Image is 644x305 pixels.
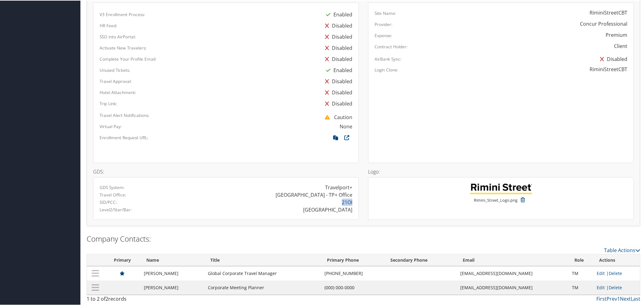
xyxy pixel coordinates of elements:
h2: Company Contacts: [87,233,640,243]
label: Enrollment Request URL: [100,134,148,140]
td: TM [569,266,594,280]
div: [GEOGRAPHIC_DATA] [303,205,352,213]
a: Next [620,295,631,302]
label: GDS System: [100,184,125,190]
span: 2 [105,295,108,302]
label: Level2/Star/Bar: [100,206,132,212]
div: Enabled [323,64,352,75]
label: Provider: [375,21,393,27]
label: Trip Link: [100,100,117,106]
label: HR Feed: [100,22,117,28]
label: Site Name: [375,10,396,16]
label: SID/PCC: [100,199,117,205]
label: Login Clone: [375,66,398,72]
div: 21OI [342,198,352,205]
div: Travelport+ [325,183,352,191]
td: | [594,266,640,280]
th: Title [205,254,321,266]
label: Virtual Pay: [100,123,122,129]
div: None [340,122,352,130]
div: Disabled [322,19,352,31]
div: Disabled [322,75,352,86]
div: [GEOGRAPHIC_DATA] - TP+ Office [276,191,352,198]
div: Concur Professional [580,19,627,27]
td: TM [569,280,594,294]
div: 1 to 2 of records [87,294,218,305]
label: Contract Holder: [375,43,408,49]
th: Role [569,254,594,266]
a: First [596,295,607,302]
label: Travel Approval: [100,78,132,84]
th: Primary Phone [321,254,385,266]
div: Disabled [322,53,352,64]
a: Prev [607,295,617,302]
a: Edit [597,284,605,290]
a: Delete [609,270,622,276]
label: Complete Your Profile Email: [100,55,157,62]
label: Activate New Travelers: [100,44,147,50]
td: | [594,280,640,294]
th: Email [457,254,569,266]
h4: GDS: [93,169,359,174]
label: Travel Alert Notifications: [100,112,149,118]
a: Delete [609,284,622,290]
td: [EMAIL_ADDRESS][DOMAIN_NAME] [457,280,569,294]
td: [EMAIL_ADDRESS][DOMAIN_NAME] [457,266,569,280]
label: AirBank Sync: [375,55,401,62]
div: Disabled [322,31,352,42]
th: Actions [594,254,640,266]
a: 1 [617,295,620,302]
a: Edit [597,270,605,276]
a: Table Actions [604,246,640,253]
div: Client [614,42,627,49]
td: [PERSON_NAME] [141,280,205,294]
td: [PERSON_NAME] [141,266,205,280]
label: Travel Office: [100,191,126,197]
a: Last [631,295,640,302]
th: Secondary Phone [385,254,457,266]
div: Disabled [322,86,352,97]
label: Expense: [375,32,392,38]
small: Rimini_Street_Logo.png [474,197,517,208]
label: Unused Tickets: [100,67,130,73]
td: Corporate Meeting Planner [205,280,321,294]
td: Global Corporate Travel Manager [205,266,321,280]
img: Rimini_Street_Logo.png [470,183,532,194]
td: [PHONE_NUMBER] [321,266,385,280]
td: (000) 000-0000 [321,280,385,294]
div: Disabled [597,53,627,64]
div: Disabled [322,42,352,53]
div: Premium [606,31,627,38]
label: V3 Enrollment Process: [100,11,145,17]
div: Disabled [322,97,352,109]
div: RiminiStreetCBT [590,8,627,16]
th: Name [141,254,205,266]
div: RiminiStreetCBT [590,65,627,72]
div: Enabled [323,8,352,19]
label: Hotel Attachment: [100,89,136,95]
th: Primary [104,254,141,266]
span: Caution [322,113,352,120]
h4: Logo: [368,169,634,174]
label: SSO into AirPortal: [100,33,136,39]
